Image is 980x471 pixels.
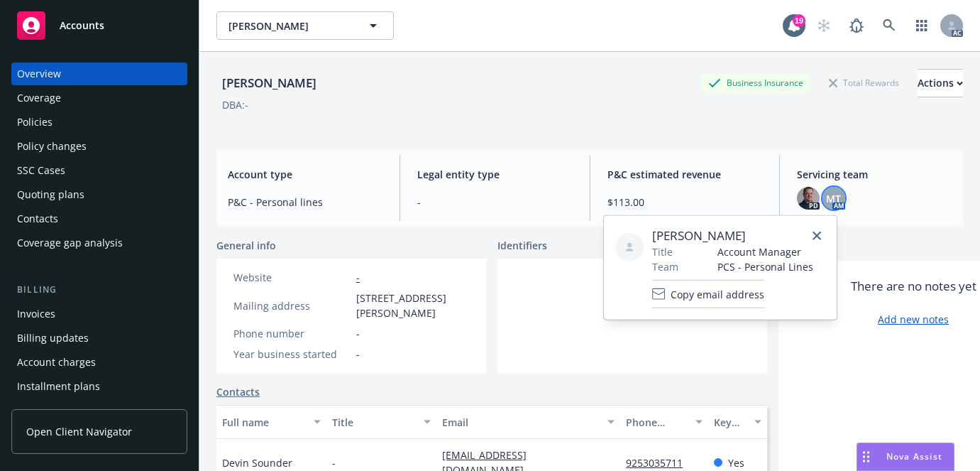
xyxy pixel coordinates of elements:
[17,303,55,325] div: Invoices
[229,18,351,33] span: [PERSON_NAME]
[216,238,276,253] span: General info
[717,259,813,274] span: PCS - Personal Lines
[417,167,572,182] span: Legal entity type
[857,443,875,470] div: Drag to move
[222,415,305,430] div: Full name
[851,278,976,295] span: There are no notes yet
[17,232,123,254] div: Coverage gap analysis
[652,244,673,259] span: Title
[842,11,871,40] a: Report a Bug
[626,415,687,430] div: Phone number
[607,167,762,182] span: P&C estimated revenue
[626,456,694,470] a: 9253035711
[228,195,382,210] span: P&C - Personal lines
[793,14,805,27] div: 19
[810,11,838,40] a: Start snowing
[11,327,187,350] a: Billing updates
[671,286,764,301] span: Copy email address
[216,74,322,92] div: [PERSON_NAME]
[356,271,360,284] a: -
[620,405,708,439] button: Phone number
[886,450,942,462] span: Nova Assist
[17,63,61,85] div: Overview
[728,455,744,470] span: Yes
[11,63,187,85] a: Overview
[216,405,326,439] button: Full name
[228,167,382,182] span: Account type
[11,283,187,297] div: Billing
[11,303,187,325] a: Invoices
[797,167,952,182] span: Servicing team
[356,291,469,320] span: [STREET_ADDRESS][PERSON_NAME]
[326,405,436,439] button: Title
[26,424,132,439] span: Open Client Navigator
[11,159,187,182] a: SSC Cases
[417,195,572,210] span: -
[332,455,336,470] span: -
[11,87,187,109] a: Coverage
[11,6,187,45] a: Accounts
[875,11,903,40] a: Search
[17,159,65,182] div: SSC Cases
[918,70,963,97] div: Actions
[708,405,767,439] button: Key contact
[11,111,187,134] a: Policies
[222,455,292,470] span: Devin Sounder
[233,270,351,285] div: Website
[652,280,764,308] button: Copy email address
[17,135,87,158] div: Policy changes
[60,20,104,31] span: Accounts
[714,415,746,430] div: Key contact
[11,207,187,230] a: Contacts
[11,232,187,254] a: Coverage gap analysis
[17,327,89,350] div: Billing updates
[918,69,963,97] button: Actions
[797,187,820,210] img: photo
[332,415,415,430] div: Title
[17,207,58,230] div: Contacts
[216,384,260,399] a: Contacts
[216,11,394,40] button: [PERSON_NAME]
[233,347,351,362] div: Year business started
[356,347,360,362] span: -
[17,87,61,109] div: Coverage
[607,195,762,210] span: $113.00
[222,97,248,112] div: DBA: -
[826,191,841,206] span: MT
[808,227,825,244] a: close
[233,326,351,341] div: Phone number
[17,375,100,398] div: Installment plans
[233,298,351,313] div: Mailing address
[908,11,936,40] a: Switch app
[878,312,949,327] a: Add new notes
[497,238,547,253] span: Identifiers
[717,244,813,259] span: Account Manager
[701,74,810,92] div: Business Insurance
[11,135,187,158] a: Policy changes
[17,183,84,206] div: Quoting plans
[17,111,53,134] div: Policies
[11,375,187,398] a: Installment plans
[356,326,360,341] span: -
[822,74,906,92] div: Total Rewards
[436,405,620,439] button: Email
[11,183,187,206] a: Quoting plans
[652,259,678,274] span: Team
[652,227,813,244] span: [PERSON_NAME]
[17,351,96,374] div: Account charges
[857,443,954,471] button: Nova Assist
[442,415,599,430] div: Email
[11,351,187,374] a: Account charges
